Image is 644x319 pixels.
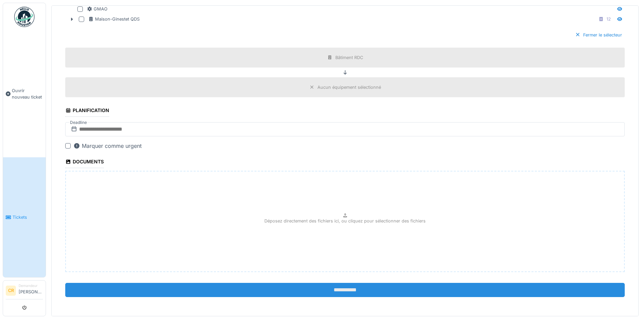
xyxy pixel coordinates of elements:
div: Planification [65,105,109,117]
span: Tickets [13,214,43,220]
a: CR Demandeur[PERSON_NAME] [6,283,43,299]
div: Fermer le sélecteur [572,30,625,39]
div: 12 [606,16,611,22]
a: Tickets [3,157,46,277]
span: Ouvrir nouveau ticket [12,87,43,100]
li: [PERSON_NAME] [19,283,43,298]
div: Marquer comme urgent [73,142,142,150]
div: GMAO [87,6,108,12]
div: Maison-Ginestet QDS [88,16,140,22]
label: Deadline [69,119,88,126]
img: Badge_color-CXgf-gQk.svg [14,7,34,27]
div: Documents [65,157,104,168]
p: Déposez directement des fichiers ici, ou cliquez pour sélectionner des fichiers [264,218,426,224]
div: Aucun équipement sélectionné [317,84,381,90]
div: Bâtiment RDC [335,54,363,61]
a: Ouvrir nouveau ticket [3,31,46,157]
li: CR [6,286,16,296]
div: Demandeur [19,283,43,288]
